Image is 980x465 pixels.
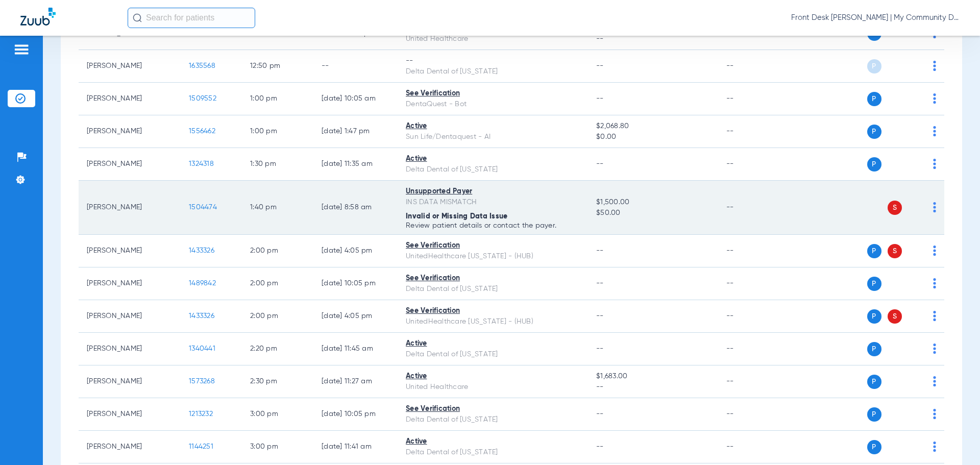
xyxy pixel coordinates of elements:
[242,300,313,333] td: 2:00 PM
[718,333,787,365] td: --
[242,365,313,398] td: 2:30 PM
[242,398,313,431] td: 3:00 PM
[596,208,709,218] span: $50.00
[313,235,398,267] td: [DATE] 4:05 PM
[596,247,604,254] span: --
[888,309,902,324] span: S
[79,148,181,181] td: [PERSON_NAME]
[718,181,787,235] td: --
[242,148,313,181] td: 1:30 PM
[406,273,580,284] div: See Verification
[242,115,313,148] td: 1:00 PM
[867,375,881,389] span: P
[242,83,313,115] td: 1:00 PM
[596,371,709,382] span: $1,683.00
[596,132,709,142] span: $0.00
[718,300,787,333] td: --
[242,50,313,83] td: 12:50 PM
[933,409,936,419] img: group-dot-blue.svg
[596,345,604,352] span: --
[189,204,217,211] span: 1504474
[406,34,580,44] div: United Healthcare
[406,121,580,132] div: Active
[79,398,181,431] td: [PERSON_NAME]
[242,431,313,463] td: 3:00 PM
[189,62,215,69] span: 1635568
[406,338,580,349] div: Active
[867,125,881,139] span: P
[406,213,507,220] span: Invalid or Missing Data Issue
[79,50,181,83] td: [PERSON_NAME]
[189,280,216,287] span: 1489842
[596,410,604,418] span: --
[406,251,580,262] div: UnitedHealthcare [US_STATE] - (HUB)
[79,300,181,333] td: [PERSON_NAME]
[406,99,580,110] div: DentaQuest - Bot
[791,13,960,23] span: Front Desk [PERSON_NAME] | My Community Dental Centers
[933,202,936,212] img: group-dot-blue.svg
[406,222,580,229] p: Review patient details or contact the payer.
[406,447,580,458] div: Delta Dental of [US_STATE]
[406,414,580,425] div: Delta Dental of [US_STATE]
[718,431,787,463] td: --
[867,157,881,172] span: P
[128,8,255,28] input: Search for patients
[867,244,881,258] span: P
[406,382,580,393] div: United Healthcare
[406,371,580,382] div: Active
[718,83,787,115] td: --
[867,59,881,74] span: P
[189,443,213,450] span: 1144251
[406,154,580,164] div: Active
[406,66,580,77] div: Delta Dental of [US_STATE]
[933,311,936,321] img: group-dot-blue.svg
[189,128,215,135] span: 1556462
[888,201,902,215] span: S
[888,244,902,258] span: S
[406,197,580,208] div: INS DATA MISMATCH
[596,382,709,393] span: --
[406,56,580,66] div: --
[406,186,580,197] div: Unsupported Payer
[313,398,398,431] td: [DATE] 10:05 PM
[596,95,604,102] span: --
[189,247,214,254] span: 1433326
[718,148,787,181] td: --
[596,34,709,44] span: --
[79,333,181,365] td: [PERSON_NAME]
[596,62,604,69] span: --
[596,160,604,167] span: --
[79,431,181,463] td: [PERSON_NAME]
[933,278,936,288] img: group-dot-blue.svg
[189,345,215,352] span: 1340441
[20,8,56,26] img: Zuub Logo
[189,160,214,167] span: 1324318
[596,197,709,208] span: $1,500.00
[718,267,787,300] td: --
[406,436,580,447] div: Active
[867,309,881,324] span: P
[718,365,787,398] td: --
[189,312,214,320] span: 1433326
[933,344,936,354] img: group-dot-blue.svg
[596,443,604,450] span: --
[79,83,181,115] td: [PERSON_NAME]
[718,398,787,431] td: --
[718,235,787,267] td: --
[933,126,936,136] img: group-dot-blue.svg
[933,159,936,169] img: group-dot-blue.svg
[406,349,580,360] div: Delta Dental of [US_STATE]
[313,148,398,181] td: [DATE] 11:35 AM
[189,95,216,102] span: 1509552
[242,181,313,235] td: 1:40 PM
[313,333,398,365] td: [DATE] 11:45 AM
[867,342,881,356] span: P
[313,365,398,398] td: [DATE] 11:27 AM
[406,240,580,251] div: See Verification
[406,88,580,99] div: See Verification
[313,115,398,148] td: [DATE] 1:47 PM
[596,312,604,320] span: --
[406,284,580,295] div: Delta Dental of [US_STATE]
[867,277,881,291] span: P
[313,300,398,333] td: [DATE] 4:05 PM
